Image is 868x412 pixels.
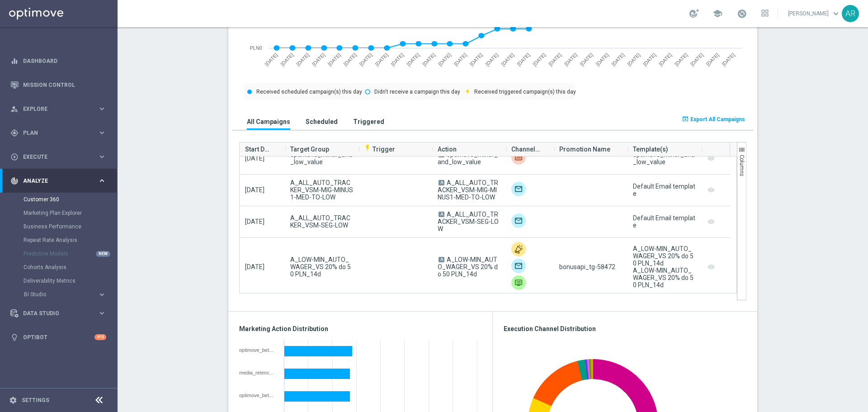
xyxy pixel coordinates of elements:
div: Data Studio [10,309,98,317]
span: A_LOW-MIN_AUTO_WAGER_VS 20% do 50 PLN_14d [290,256,353,278]
div: Target group only [511,213,526,228]
img: Criteo [511,150,526,165]
img: Private message [511,275,526,290]
span: A_ALL_AUTO_TRACKER_VSM-MIG-MINUS1-MED-TO-LOW [438,179,498,201]
text: [DATE] [500,52,515,67]
a: Dashboard [23,49,106,73]
text: [DATE] [532,52,547,67]
h3: Marketing Action Distribution [239,325,481,333]
text: [DATE] [595,52,610,67]
span: [DATE] [245,155,264,162]
i: open_in_browser [682,115,689,123]
div: optimove_minor_and_low_value [633,151,696,166]
a: Settings [22,398,49,403]
div: Default Email template [633,183,696,197]
div: equalizer Dashboard [10,57,107,65]
img: Optimail [511,259,526,273]
img: CMS [511,242,526,256]
span: A [439,257,444,262]
text: [DATE] [516,52,531,67]
i: person_search [10,105,19,113]
span: [DATE] [245,186,264,194]
text: [DATE] [311,52,326,67]
text: Didn't receive a campaign this day [374,89,460,95]
button: Mission Control [10,81,107,89]
text: [DATE] [485,52,500,67]
i: track_changes [10,177,19,185]
div: Plan [10,129,98,137]
button: All Campaigns [245,113,292,130]
span: A_ALL_AUTO_TRACKER_VSM-SEG-LOW [290,214,353,229]
text: Received scheduled campaign(s) this day [256,89,362,95]
button: person_search Explore keyboard_arrow_right [10,105,107,113]
span: school [712,9,722,19]
span: Execute [23,154,98,160]
span: Promotion Name [559,140,610,158]
a: Business Performance [24,223,94,230]
h3: All Campaigns [247,118,290,126]
div: Marketing Plan Explorer [24,206,117,220]
h3: Scheduled [306,118,338,126]
span: Template(s) [633,140,668,158]
button: BI Studio keyboard_arrow_right [24,291,107,298]
i: keyboard_arrow_right [98,290,106,299]
div: A_LOW-MIN_AUTO_WAGER_VS 20% do 50 PLN_14d [633,245,696,267]
span: optimove_minor_and_low_value [290,151,353,166]
text: [DATE] [579,52,594,67]
text: [DATE] [674,52,689,67]
i: keyboard_arrow_right [98,152,106,161]
i: equalizer [10,57,19,65]
button: track_changes Analyze keyboard_arrow_right [10,177,107,185]
div: Explore [10,105,98,113]
div: Optibot [10,325,106,349]
a: Customer 360 [24,196,94,203]
a: Repeat Rate Analysis [24,237,94,244]
h3: Triggered [353,118,384,126]
button: Scheduled [303,113,340,130]
button: gps_fixed Plan keyboard_arrow_right [10,129,107,137]
div: Default Email template [633,214,696,229]
text: [DATE] [547,52,562,67]
span: Start Date [245,140,272,158]
div: Predictive Models [24,247,117,260]
div: BI Studio [24,292,98,297]
span: Action [438,140,457,158]
div: optimove_bet_14D_and_reg_30D [239,393,278,398]
text: [DATE] [721,52,736,67]
i: keyboard_arrow_right [98,104,106,113]
text: [DATE] [611,52,626,67]
text: PLN0 [250,45,262,51]
div: play_circle_outline Execute keyboard_arrow_right [10,153,107,161]
text: Received triggered campaign(s) this day [474,89,576,95]
text: [DATE] [563,52,578,67]
i: flash_on [364,144,371,152]
span: BI Studio [24,292,89,297]
img: Target group only [511,182,526,196]
span: Export All Campaigns [690,116,745,123]
div: AR [842,5,859,22]
span: Channel(s) [511,140,541,158]
i: gps_fixed [10,129,19,137]
div: Analyze [10,177,98,185]
span: A_ALL_AUTO_TRACKER_VSM-MIG-MINUS1-MED-TO-LOW [290,179,353,201]
div: Dashboard [10,49,106,73]
a: Optibot [23,325,94,349]
span: bonusapi_tg-58472 [559,263,615,270]
div: Business Performance [24,220,117,233]
text: [DATE] [295,52,310,67]
span: A_LOW-MIN_AUTO_WAGER_VS 20% do 50 PLN_14d [438,256,498,278]
button: Data Studio keyboard_arrow_right [10,310,107,317]
div: Deliverability Metrics [24,274,117,288]
text: [DATE] [327,52,342,67]
span: Data Studio [23,311,98,316]
div: +10 [94,334,106,340]
span: Target Group [290,140,329,158]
